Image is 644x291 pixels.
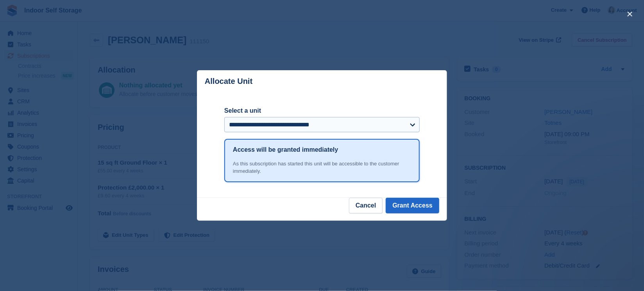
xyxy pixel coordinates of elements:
button: close [624,8,636,20]
div: As this subscription has started this unit will be accessible to the customer immediately. [233,160,411,175]
button: Grant Access [386,198,439,213]
button: Cancel [349,198,383,213]
h1: Access will be granted immediately [233,145,338,154]
label: Select a unit [224,106,420,115]
p: Allocate Unit [205,77,252,86]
